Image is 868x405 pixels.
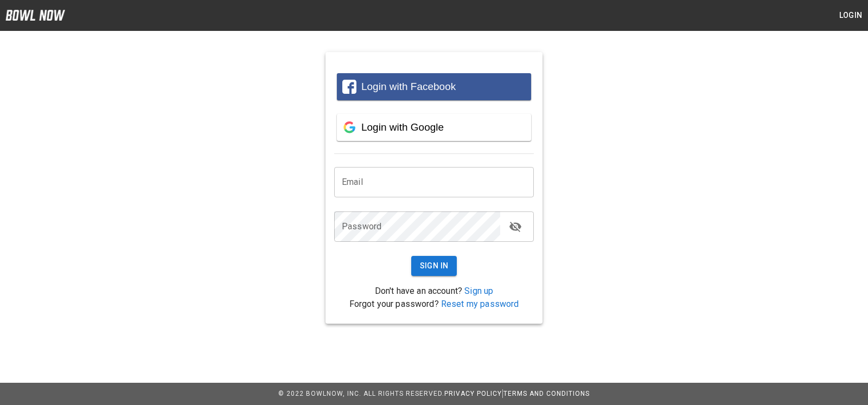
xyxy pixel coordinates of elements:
a: Privacy Policy [444,390,502,397]
button: Login [833,5,868,25]
span: © 2022 BowlNow, Inc. All Rights Reserved. [278,390,444,397]
button: Login with Google [337,114,531,141]
span: Login with Google [361,121,444,133]
a: Reset my password [441,299,519,309]
button: Login with Facebook [337,73,531,100]
p: Don't have an account? [334,285,534,298]
button: Sign In [411,256,457,276]
a: Terms and Conditions [503,390,590,397]
button: toggle password visibility [505,216,526,237]
p: Forgot your password? [334,298,534,311]
a: Sign up [464,286,493,296]
span: Login with Facebook [361,81,456,92]
img: logo [5,10,65,21]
